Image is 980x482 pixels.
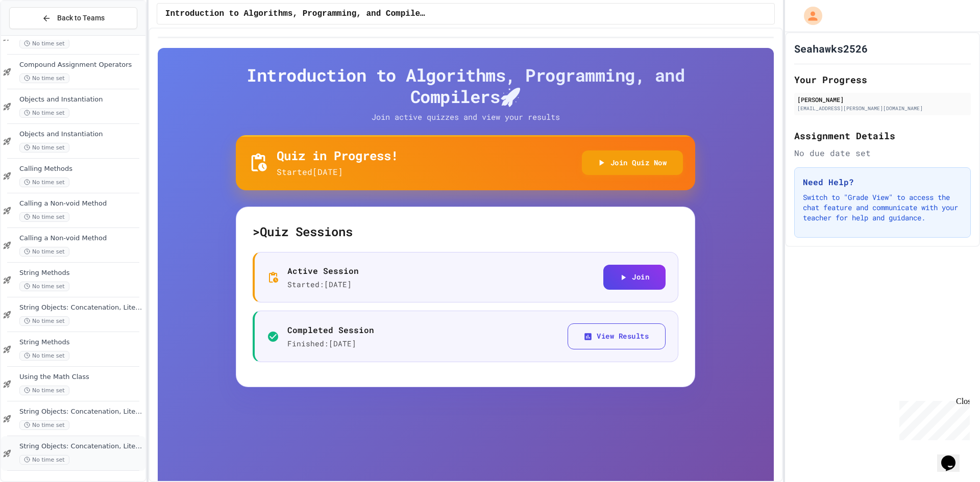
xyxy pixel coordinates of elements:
[582,150,683,175] button: Join Quiz Now
[794,129,971,143] h2: Assignment Details
[794,147,971,159] div: No due date set
[19,351,69,361] span: No time set
[19,108,69,118] span: No time set
[568,323,666,349] button: View Results
[794,72,971,87] h2: Your Progress
[19,165,143,173] span: Calling Methods
[19,212,69,222] span: No time set
[277,166,398,178] p: Started [DATE]
[19,199,143,208] span: Calling a Non-void Method
[803,176,962,188] h3: Need Help?
[797,95,968,104] div: [PERSON_NAME]
[19,338,143,347] span: String Methods
[794,41,868,56] h1: Seahawks2526
[19,442,143,451] span: String Objects: Concatenation, Literals, and More
[351,111,580,123] p: Join active quizzes and view your results
[19,247,69,257] span: No time set
[287,279,359,290] p: Started: [DATE]
[19,73,69,83] span: No time set
[803,192,962,223] p: Switch to "Grade View" to access the chat feature and communicate with your teacher for help and ...
[19,373,143,382] span: Using the Math Class
[19,455,69,465] span: No time set
[19,282,69,291] span: No time set
[287,338,374,349] p: Finished: [DATE]
[287,324,374,336] p: Completed Session
[19,269,143,277] span: String Methods
[793,4,825,28] div: My Account
[19,386,69,395] span: No time set
[9,7,137,29] button: Back to Teams
[937,441,970,472] iframe: chat widget
[19,316,69,326] span: No time set
[19,39,69,48] span: No time set
[19,177,69,187] span: No time set
[4,4,70,65] div: Chat with us now!Close
[165,8,427,20] span: Introduction to Algorithms, Programming, and Compilers
[19,408,143,416] span: String Objects: Concatenation, Literals, and More
[603,265,666,290] button: Join
[19,420,69,430] span: No time set
[236,64,695,107] h4: Introduction to Algorithms, Programming, and Compilers 🚀
[253,223,678,240] h5: > Quiz Sessions
[797,105,968,112] div: [EMAIL_ADDRESS][PERSON_NAME][DOMAIN_NAME]
[895,397,970,440] iframe: chat widget
[287,265,359,277] p: Active Session
[19,143,69,153] span: No time set
[19,61,143,69] span: Compound Assignment Operators
[277,147,398,164] h5: Quiz in Progress!
[19,234,143,243] span: Calling a Non-void Method
[19,130,143,139] span: Objects and Instantiation
[57,13,105,23] span: Back to Teams
[19,303,143,312] span: String Objects: Concatenation, Literals, and More
[19,95,143,104] span: Objects and Instantiation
